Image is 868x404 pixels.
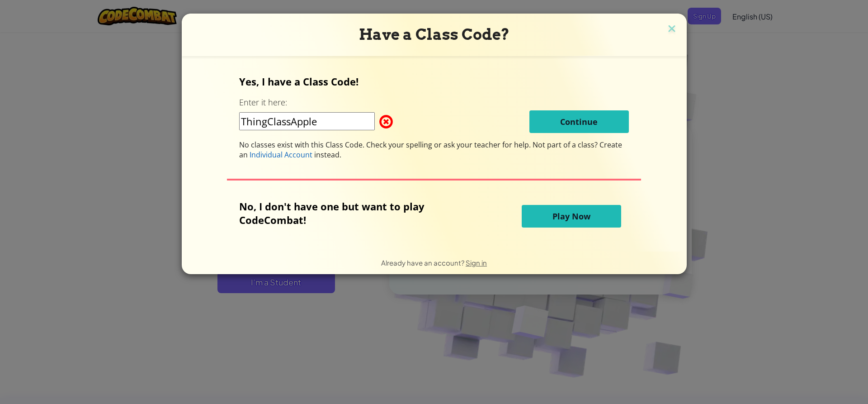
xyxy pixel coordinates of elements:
[239,140,533,150] span: No classes exist with this Class Code. Check your spelling or ask your teacher for help.
[239,140,622,160] span: Not part of a class? Create an
[239,75,629,88] p: Yes, I have a Class Code!
[529,110,629,133] button: Continue
[381,258,466,267] span: Already have an account?
[522,205,621,228] button: Play Now
[359,25,509,43] span: Have a Class Code?
[666,23,678,36] img: close icon
[250,150,312,160] span: Individual Account
[552,211,590,222] span: Play Now
[239,97,287,108] label: Enter it here:
[239,200,469,227] p: No, I don't have one but want to play CodeCombat!
[560,116,598,127] span: Continue
[466,258,487,267] a: Sign in
[312,150,341,160] span: instead.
